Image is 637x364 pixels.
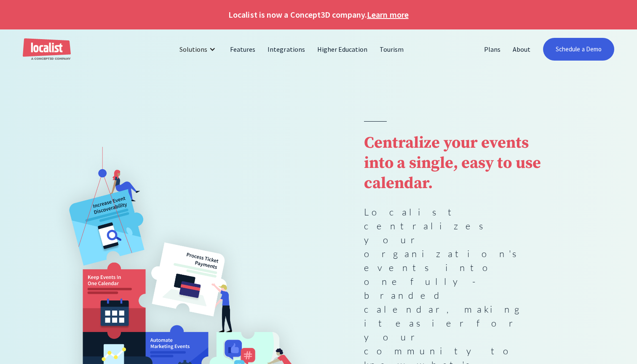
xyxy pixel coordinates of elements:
a: Tourism [374,39,410,59]
a: Higher Education [311,39,374,59]
a: Plans [478,39,507,59]
a: home [23,38,71,61]
a: About [507,39,537,59]
a: Features [224,39,262,59]
a: Learn more [367,8,408,21]
a: Schedule a Demo [543,38,614,61]
a: Integrations [262,39,311,59]
div: Solutions [179,44,207,54]
strong: Centralize your events into a single, easy to use calendar. [364,133,541,194]
div: Solutions [173,39,224,59]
